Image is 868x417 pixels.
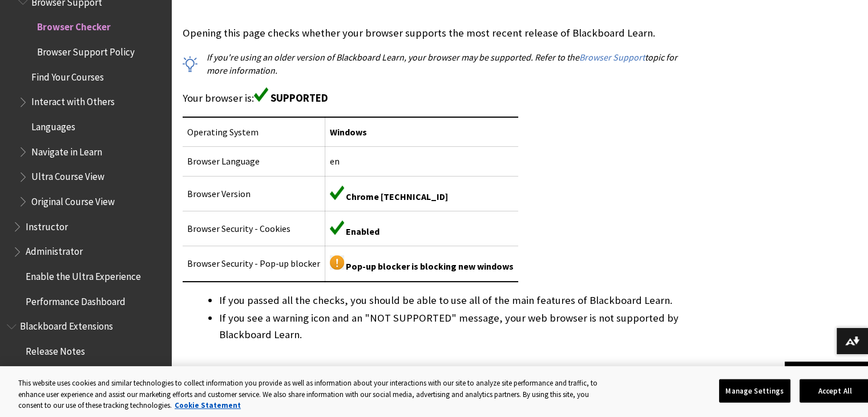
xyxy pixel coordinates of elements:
img: Green supported icon [254,87,268,102]
a: Browser Support [579,51,645,63]
img: Green supported icon [330,220,344,235]
span: Pop-up blocker is blocking new windows [346,260,514,272]
span: Languages [31,117,75,133]
a: Back to top [785,362,868,383]
span: Ultra Course View [31,167,104,183]
span: Performance Dashboard [26,292,126,307]
div: This website uses cookies and similar technologies to collect information you provide as well as ... [18,378,608,411]
span: Find Your Courses [31,67,104,83]
span: Administrator [26,242,83,258]
span: Interact with Others [31,93,115,108]
li: If you passed all the checks, you should be able to use all of the main features of Blackboard Le... [219,292,688,308]
span: Chrome [TECHNICAL_ID] [346,191,448,202]
img: Yellow warning icon [330,255,344,270]
span: Browser Support Policy [37,42,135,58]
p: If you're using an older version of Blackboard Learn, your browser may be supported. Refer to the... [183,51,688,77]
td: Browser Version [183,176,325,211]
p: Opening this page checks whether your browser supports the most recent release of Blackboard Learn. [183,26,688,41]
span: Enable the Ultra Experience [26,267,141,282]
span: en [330,155,340,167]
span: Original Course View [31,192,115,207]
span: Browser Checker [37,18,111,33]
span: Enabled [346,226,380,237]
span: Instructor [26,217,68,232]
span: Release Notes [26,342,85,357]
td: Browser Security - Cookies [183,211,325,246]
li: If you see a warning icon and an "NOT SUPPORTED" message, your web browser is not supported by Bl... [219,310,688,342]
span: Blackboard Extensions [20,317,113,332]
span: Windows [330,126,367,138]
span: SUPPORTED [271,91,328,105]
td: Browser Language [183,147,325,176]
td: Browser Security - Pop-up blocker [183,246,325,282]
p: Your browser is: [183,87,688,106]
span: Navigate in Learn [31,142,102,158]
td: Operating System [183,117,325,147]
a: More information about your privacy, opens in a new tab [175,400,241,410]
button: Manage Settings [719,379,790,403]
img: Green supported icon [330,186,344,200]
